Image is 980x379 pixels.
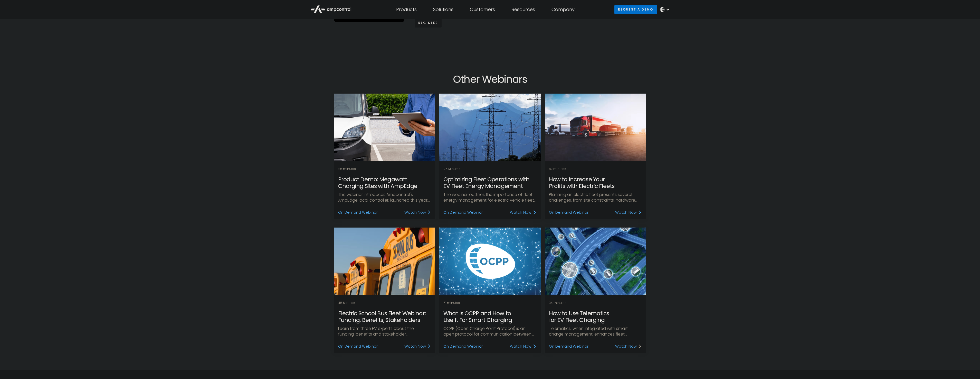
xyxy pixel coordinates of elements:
[549,176,642,190] h2: How to Increase Your Profits with Electric Fleets
[549,310,642,324] h2: How to Use Telematics for EV Fleet Charging
[396,7,417,12] div: Products
[615,344,637,349] div: Watch Now
[338,301,431,305] p: 45 Minutes
[470,7,495,12] div: Customers
[433,7,453,12] div: Solutions
[615,210,637,215] div: Watch Now
[614,5,657,14] a: Request a demo
[545,94,646,161] img: How to Increase Your Profits with Electric Fleets
[511,7,535,12] div: Resources
[443,301,537,305] p: 51 minutes
[334,228,435,295] img: Electric School Bus Fleet 101: Funding, Benefits and Stakeholder Involvement
[549,167,642,171] p: 47 minutes
[443,176,537,190] h2: Optimizing Fleet Operations with EV Fleet Energy Management
[510,210,531,215] div: Watch Now
[443,344,483,349] div: On Demand Webinar
[443,310,537,324] h2: What Is OCPP and How to Use It For Smart Charging
[338,167,431,171] p: 25 minutes
[443,167,537,171] p: 25 Minutes
[510,344,531,349] div: Watch Now
[334,94,435,161] img: AmpEdge - local controller for EV fleet solutions and MW charging sites
[510,210,537,215] a: Watch Now
[551,7,575,12] div: Company
[404,344,431,349] a: Watch Now
[338,192,431,203] p: The webinar introduces Ampcontrol's AmpEdge local controller, launched this year, to address spec...
[415,18,442,27] a: Register
[615,210,642,215] a: Watch Now
[439,228,541,295] img: Webinar: What Is OCPP and How to Use It For Smart Charging
[549,301,642,305] p: 34 minutes
[443,326,537,337] p: OCPP (Open Charge Point Protocol) is an open protocol for communication between charging stations...
[338,326,431,337] p: Learn from three EV experts about the funding, benefits and stakeholder involvement needed for yo...
[404,210,431,215] a: Watch Now
[443,210,483,215] div: On Demand Webinar
[443,192,537,203] p: The webinar outlines the importance of fleet energy management for electric vehicle fleet operati...
[404,344,426,349] div: Watch Now
[334,73,646,85] h2: Other Webinars
[549,344,588,349] div: On Demand Webinar
[338,210,378,215] div: On Demand Webinar
[549,326,642,337] p: Telematics, when integrated with smart-charge management, enhances fleet efficiency, reduces cost...
[338,176,431,190] h2: Product Demo: Megawatt Charging Sites with AmpEdge
[615,344,642,349] a: Watch Now
[549,210,588,215] div: On Demand Webinar
[510,344,537,349] a: Watch Now
[338,310,431,324] h2: Electric School Bus Fleet Webinar: Funding, Benefits, Stakeholders
[404,210,426,215] div: Watch Now
[537,222,654,300] img: telematics in ev charging explained for fleets with ev charging expert
[439,94,541,161] img: Charged Up: Optimizing Electric Fleets with Energy Management
[549,192,642,203] p: Planning an electric fleet presents several challenges, from site constraints, hardware options, ...
[338,344,378,349] div: On Demand Webinar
